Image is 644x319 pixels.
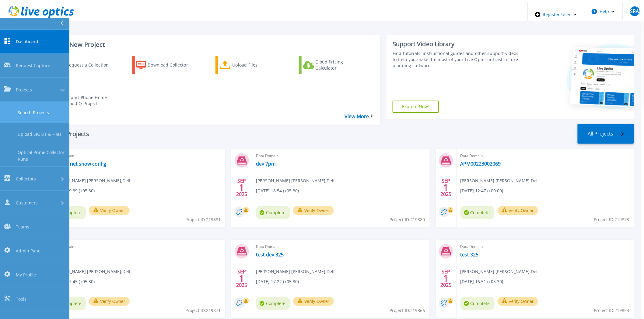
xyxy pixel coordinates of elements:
[52,153,222,159] span: Data Domain
[460,177,539,184] span: [PERSON_NAME] [PERSON_NAME] , Dell
[630,9,639,14] span: SRA
[16,296,26,302] span: Tools
[316,57,364,73] div: Cloud Pricing Calculator
[393,40,519,48] div: Support Video Library
[299,56,373,74] a: Cloud Pricing Calculator
[460,187,503,194] span: [DATE] 12:47 (+00:00)
[393,50,519,69] div: Find tutorials, instructional guides and other support videos to help you make the most of your L...
[52,187,95,194] span: [DATE] 19:39 (+05:30)
[498,206,538,215] button: Verify Owner
[584,2,622,21] button: Help
[443,276,449,281] span: 1
[460,206,495,219] span: Complete
[232,57,281,73] div: Upload Files
[256,206,290,219] span: Complete
[594,216,629,223] span: Project ID: 219873
[293,297,334,306] button: Verify Owner
[256,153,426,159] span: Data Domain
[65,93,114,108] div: Import Phone Home CloudIQ Project
[460,297,495,310] span: Complete
[345,114,373,119] a: View More
[393,101,439,113] a: Explore Now!
[578,124,634,144] a: All Projects
[16,200,38,206] span: Customers
[132,56,206,74] a: Download Collector
[16,224,29,230] span: Teams
[256,297,290,310] span: Complete
[256,161,276,167] a: dev 7pm
[49,41,373,48] h3: Start a New Project
[16,176,36,182] span: Collectors
[185,307,221,314] span: Project ID: 219871
[256,268,334,275] span: [PERSON_NAME] [PERSON_NAME] , Dell
[440,177,452,199] div: SEP 2025
[460,153,630,159] span: Data Domain
[52,161,106,167] a: 7 40pm net show config
[16,272,36,278] span: My Profile
[390,216,425,223] span: Project ID: 219880
[239,185,244,190] span: 1
[460,278,503,285] span: [DATE] 16:51 (+05:30)
[390,307,425,314] span: Project ID: 219866
[236,267,247,290] div: SEP 2025
[89,206,130,215] button: Verify Owner
[236,177,247,199] div: SEP 2025
[16,248,42,254] span: Admin Panel
[528,2,584,27] div: Register User
[52,243,222,250] span: Data Domain
[16,38,38,45] span: Dashboard
[52,278,95,285] span: [DATE] 17:45 (+05:30)
[52,268,130,275] span: [PERSON_NAME] [PERSON_NAME] , Dell
[16,87,32,93] span: Projects
[440,267,452,290] div: SEP 2025
[594,307,629,314] span: Project ID: 219853
[460,161,501,167] a: APM00223002069
[49,56,122,74] a: Request a Collection
[215,56,289,74] a: Upload Files
[148,57,196,73] div: Download Collector
[460,268,539,275] span: [PERSON_NAME] [PERSON_NAME] , Dell
[443,185,449,190] span: 1
[89,297,130,306] button: Verify Owner
[460,252,479,258] a: test 325
[256,252,284,258] a: test dev 325
[293,206,334,215] button: Verify Owner
[16,63,50,69] span: Request Capture
[460,243,630,250] span: Data Domain
[66,57,115,73] div: Request a Collection
[239,276,244,281] span: 1
[52,177,130,184] span: [PERSON_NAME] [PERSON_NAME] , Dell
[256,177,334,184] span: [PERSON_NAME] [PERSON_NAME] , Dell
[498,297,538,306] button: Verify Owner
[256,243,426,250] span: Data Domain
[256,278,299,285] span: [DATE] 17:22 (+05:30)
[256,187,299,194] span: [DATE] 18:54 (+05:30)
[185,216,221,223] span: Project ID: 219881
